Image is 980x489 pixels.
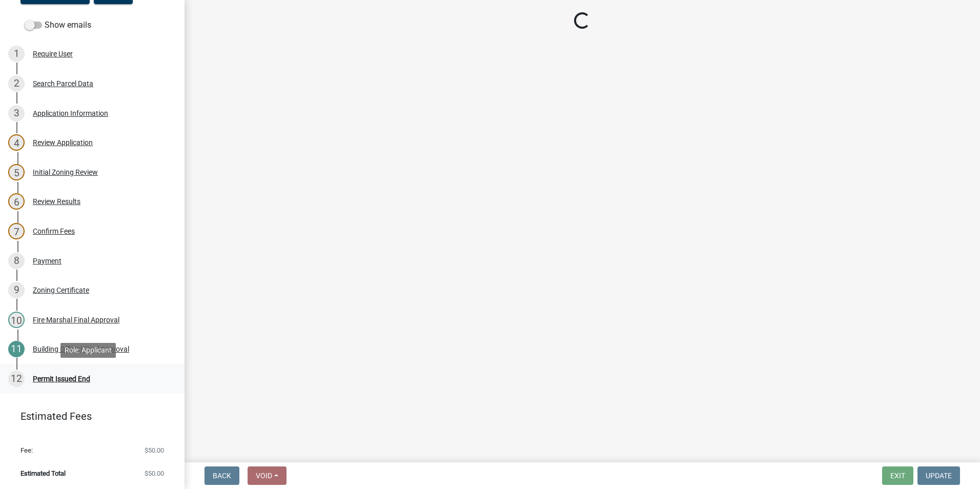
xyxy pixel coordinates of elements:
[8,253,25,269] div: 8
[21,470,66,477] span: Estimated Total
[60,343,116,358] div: Role: Applicant
[8,223,25,239] div: 7
[8,134,25,151] div: 4
[8,193,25,210] div: 6
[8,282,25,298] div: 9
[8,164,25,180] div: 5
[21,447,33,454] span: Fee:
[145,470,164,477] span: $50.00
[8,341,25,357] div: 11
[33,110,108,117] div: Application Information
[33,198,80,205] div: Review Results
[33,257,62,264] div: Payment
[8,105,25,121] div: 3
[8,312,25,328] div: 10
[8,46,25,62] div: 1
[8,75,25,92] div: 2
[882,466,913,485] button: Exit
[917,466,960,485] button: Update
[33,287,89,294] div: Zoning Certificate
[248,466,287,485] button: Void
[33,375,90,382] div: Permit Issued End
[33,316,119,323] div: Fire Marshal Final Approval
[33,80,93,87] div: Search Parcel Data
[926,472,952,480] span: Update
[8,406,168,426] a: Estimated Fees
[33,228,75,235] div: Confirm Fees
[205,466,239,485] button: Back
[213,472,231,480] span: Back
[33,50,73,57] div: Require User
[33,139,93,146] div: Review Application
[145,447,164,454] span: $50.00
[256,472,272,480] span: Void
[33,169,98,176] div: Initial Zoning Review
[25,19,91,31] label: Show emails
[33,345,129,353] div: Building Official Final Approval
[8,371,25,387] div: 12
